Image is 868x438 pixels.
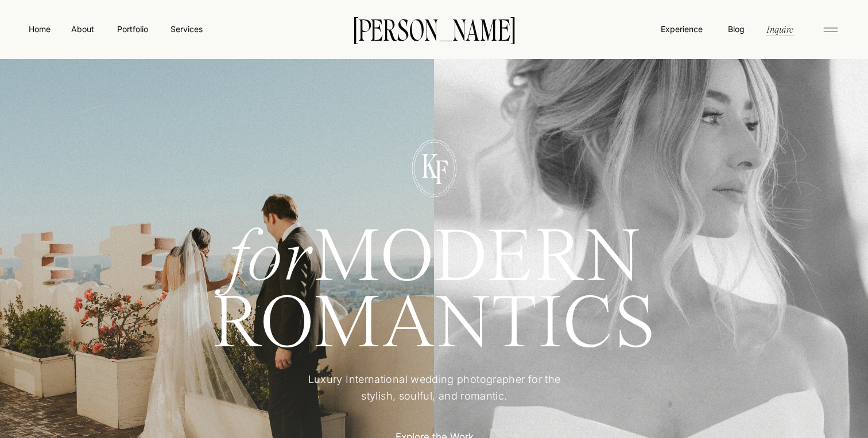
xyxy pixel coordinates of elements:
[170,226,698,281] h1: MODERN
[414,150,445,179] p: K
[169,23,203,35] a: Services
[69,23,95,34] a: About
[26,23,53,35] a: Home
[170,293,698,355] h1: ROMANTICS
[228,222,314,298] i: for
[765,22,795,36] a: Inquire
[112,23,153,35] a: Portfolio
[291,371,578,405] p: Luxury International wedding photographer for the stylish, soulful, and romantic.
[660,23,704,35] a: Experience
[725,23,747,34] a: Blog
[425,156,457,185] p: F
[335,17,533,41] a: [PERSON_NAME]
